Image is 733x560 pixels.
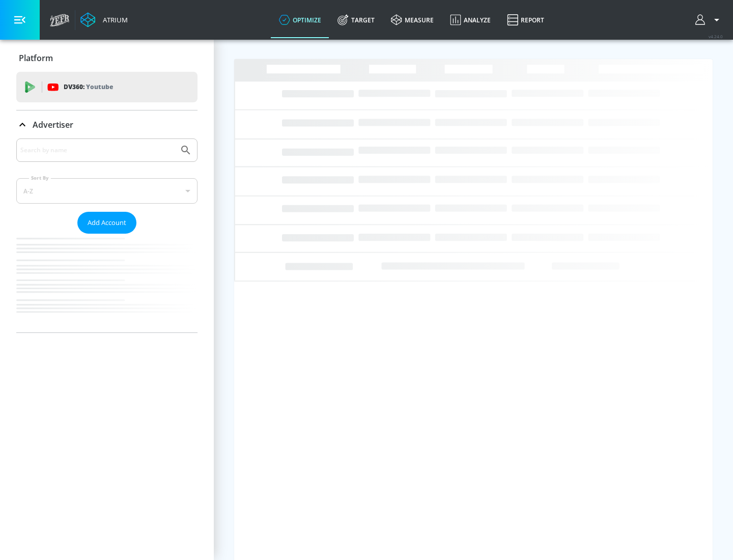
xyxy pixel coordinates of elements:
a: Analyze [442,2,499,38]
p: Platform [19,52,53,64]
nav: list of Advertiser [16,234,198,332]
div: DV360: Youtube [16,72,198,102]
a: Target [329,2,383,38]
div: Atrium [99,15,128,24]
p: Youtube [86,81,113,92]
div: A-Z [16,178,198,204]
a: Atrium [80,12,128,27]
span: v 4.24.0 [709,34,723,39]
div: Advertiser [16,110,198,139]
div: Platform [16,44,198,72]
a: measure [383,2,442,38]
div: Advertiser [16,138,198,332]
p: Advertiser [33,119,73,130]
a: optimize [271,2,329,38]
span: Add Account [88,217,126,229]
a: Report [499,2,552,38]
p: DV360: [64,81,113,93]
button: Add Account [77,212,136,234]
input: Search by name [20,144,175,157]
label: Sort By [29,175,51,181]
